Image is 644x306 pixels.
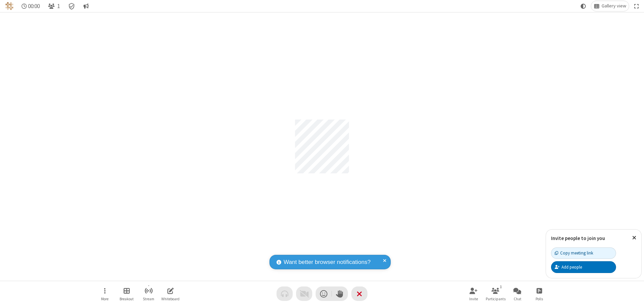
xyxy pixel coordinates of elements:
[551,261,616,273] button: Add people
[485,284,506,303] button: Open participant list
[28,3,40,9] span: 00:00
[120,297,134,301] span: Breakout
[284,258,371,267] span: Want better browser notifications?
[507,284,527,303] button: Open chat
[551,247,616,259] button: Copy meeting link
[351,286,367,301] button: End or leave meeting
[469,297,478,301] span: Invite
[627,230,641,246] button: Close popover
[463,284,484,303] button: Invite participants (Alt+I)
[95,284,115,303] button: Open menu
[578,1,589,11] button: Using system theme
[19,1,43,11] div: Timer
[602,3,626,9] span: Gallery view
[5,2,13,10] img: QA Selenium DO NOT DELETE OR CHANGE
[498,284,504,290] div: 1
[632,1,642,11] button: Fullscreen
[161,297,180,301] span: Whiteboard
[160,284,181,303] button: Open shared whiteboard
[138,284,159,303] button: Start streaming
[296,286,312,301] button: Video
[555,250,593,256] div: Copy meeting link
[57,3,60,9] span: 1
[45,1,63,11] button: Open participant list
[486,297,506,301] span: Participants
[101,297,108,301] span: More
[277,286,293,301] button: Audio problem - check your Internet connection or call by phone
[591,1,629,11] button: Change layout
[65,1,78,11] div: Meeting details Encryption enabled
[117,284,137,303] button: Manage Breakout Rooms
[514,297,521,301] span: Chat
[551,235,605,241] label: Invite people to join you
[316,286,332,301] button: Send a reaction
[529,284,549,303] button: Open poll
[332,286,348,301] button: Raise hand
[143,297,154,301] span: Stream
[536,297,543,301] span: Polls
[80,1,91,11] button: Conversation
